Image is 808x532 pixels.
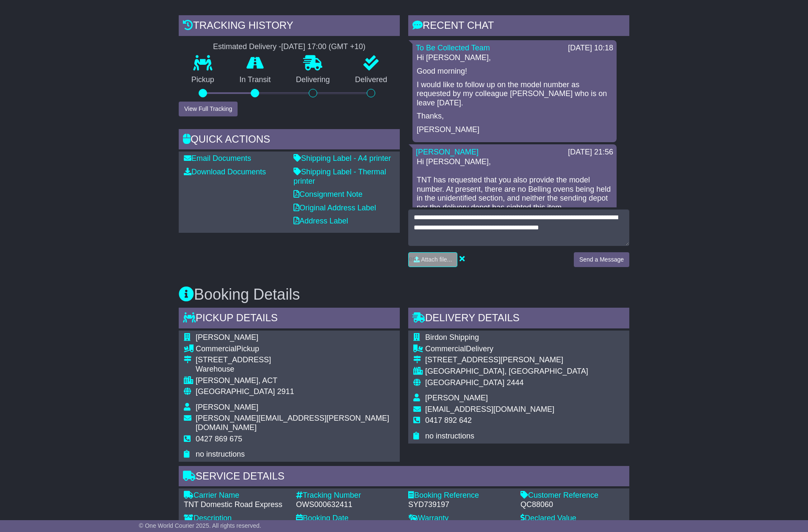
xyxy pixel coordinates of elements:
p: [PERSON_NAME] [417,125,612,135]
div: Carrier Name [184,491,288,500]
div: [DATE] 21:56 [568,148,613,157]
div: [STREET_ADDRESS] [196,356,395,365]
span: Birdon Shipping [425,333,479,342]
button: View Full Tracking [179,102,238,116]
h3: Booking Details [179,286,629,303]
div: Pickup Details [179,308,400,331]
div: Delivery [425,345,588,354]
p: Thanks, [417,112,612,121]
div: Warehouse [196,365,395,374]
span: [EMAIL_ADDRESS][DOMAIN_NAME] [425,405,554,413]
div: Quick Actions [179,129,400,152]
p: Delivered [343,75,400,85]
a: [PERSON_NAME] [416,148,479,156]
button: Send a Message [574,252,629,267]
a: Shipping Label - A4 printer [293,154,391,163]
a: To Be Collected Team [416,44,490,52]
span: [PERSON_NAME] [425,394,488,402]
div: Declared Value [520,514,624,523]
a: Consignment Note [293,190,362,198]
div: Delivery Details [408,308,629,331]
span: 2911 [277,387,294,396]
div: [DATE] 17:00 (GMT +10) [281,42,365,52]
div: [PERSON_NAME], ACT [196,376,395,386]
div: SYD739197 [408,500,512,510]
div: Booking Date [296,514,400,523]
p: In Transit [227,75,284,85]
span: 2444 [506,378,523,387]
span: © One World Courier 2025. All rights reserved. [139,522,261,529]
p: Hi [PERSON_NAME], [417,53,612,63]
div: Pickup [196,345,395,354]
div: Description [184,514,288,523]
a: Download Documents [184,168,266,176]
p: Good morning! [417,67,612,76]
div: QC88060 [520,500,624,510]
div: Booking Reference [408,491,512,500]
div: [STREET_ADDRESS][PERSON_NAME] [425,356,588,365]
span: [PERSON_NAME] [196,333,258,342]
div: OWS000632411 [296,500,400,510]
a: Address Label [293,217,348,225]
div: Estimated Delivery - [179,42,400,52]
div: Warranty [408,514,512,523]
div: [DATE] 10:18 [568,44,613,53]
span: [GEOGRAPHIC_DATA] [425,378,504,387]
span: [GEOGRAPHIC_DATA] [196,387,275,396]
a: Email Documents [184,154,251,163]
div: Service Details [179,466,629,489]
div: Tracking Number [296,491,400,500]
p: Delivering [283,75,343,85]
span: Commercial [196,345,236,353]
div: RECENT CHAT [408,15,629,38]
p: I would like to follow up on the model number as requested by my colleague [PERSON_NAME] who is o... [417,80,612,108]
span: no instructions [196,450,245,458]
a: Shipping Label - Thermal printer [293,168,386,185]
div: Customer Reference [520,491,624,500]
span: 0427 869 675 [196,435,242,443]
span: no instructions [425,432,474,440]
span: [PERSON_NAME][EMAIL_ADDRESS][PERSON_NAME][DOMAIN_NAME] [196,414,389,432]
span: 0417 892 642 [425,416,472,424]
span: Commercial [425,345,466,353]
div: [GEOGRAPHIC_DATA], [GEOGRAPHIC_DATA] [425,367,588,376]
a: Original Address Label [293,204,376,212]
p: Hi [PERSON_NAME], TNT has requested that you also provide the model number. At present, there are... [417,157,612,240]
p: Pickup [179,75,227,85]
div: Tracking history [179,15,400,38]
div: TNT Domestic Road Express [184,500,288,510]
span: [PERSON_NAME] [196,403,258,411]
